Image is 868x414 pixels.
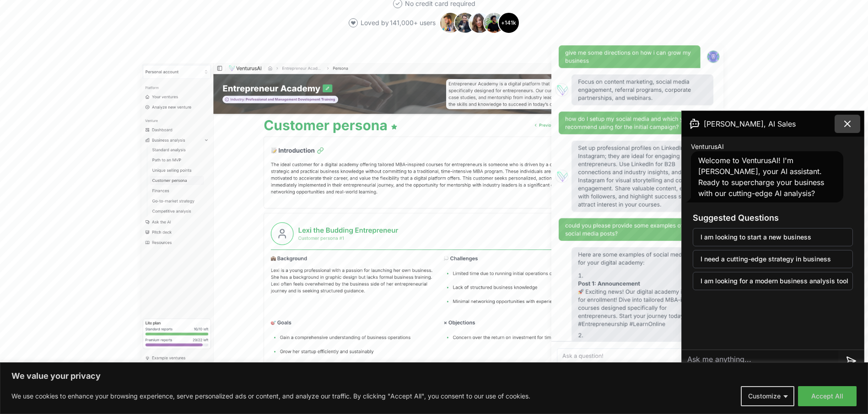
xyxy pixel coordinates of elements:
[454,12,476,34] img: Avatar 2
[439,12,461,34] img: Avatar 1
[693,272,853,290] button: I am looking for a modern business analysis tool
[693,250,853,268] button: I need a cutting-edge strategy in business
[691,142,724,151] span: VenturusAI
[704,118,796,129] span: [PERSON_NAME], AI Sales
[11,371,857,382] p: We value your privacy
[469,12,491,34] img: Avatar 3
[798,386,857,406] button: Accept All
[741,386,794,406] button: Customize
[693,228,853,246] button: I am looking to start a new business
[11,391,530,402] p: We use cookies to enhance your browsing experience, serve personalized ads or content, and analyz...
[483,12,505,34] img: Avatar 4
[698,156,824,198] span: Welcome to VenturusAI! I'm [PERSON_NAME], your AI assistant. Ready to supercharge your business w...
[693,212,853,224] h3: Suggested Questions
